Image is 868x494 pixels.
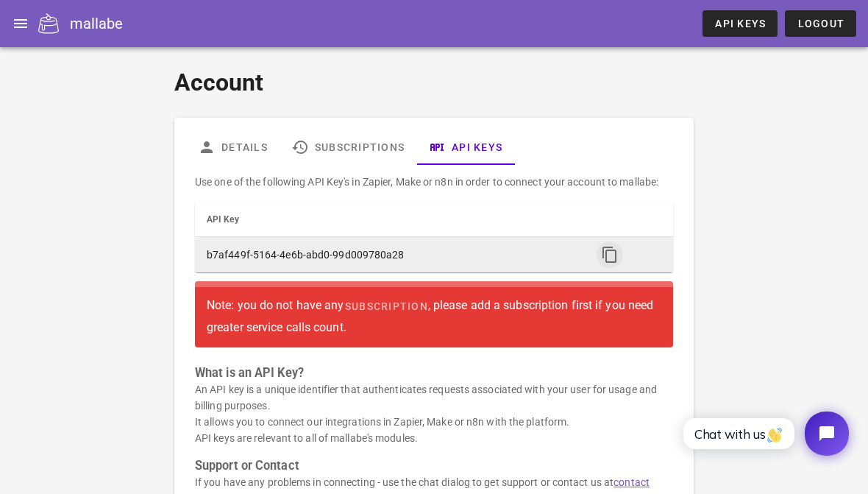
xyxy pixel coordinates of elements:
[714,18,766,29] span: API Keys
[280,130,416,165] a: Subscriptions
[416,130,514,165] a: API Keys
[186,130,280,165] a: Details
[195,174,673,190] p: Use one of the following API Key's in Zapier, Make or n8n in order to connect your account to mal...
[195,237,585,272] td: b7af449f-5164-4e6b-abd0-99d009780a28
[195,381,673,446] p: An API key is a unique identifier that authenticates requests associated with your user for usage...
[344,300,428,312] span: subscription
[207,293,661,336] div: Note: you do not have any , please add a subscription first if you need greater service calls count.
[195,202,585,237] th: API Key: Not sorted. Activate to sort ascending.
[195,458,673,474] h3: Support or Contact
[667,399,861,468] iframe: Tidio Chat
[797,18,844,29] span: Logout
[174,65,694,100] h1: Account
[195,365,673,381] h3: What is an API Key?
[70,13,123,35] div: mallabe
[207,214,239,225] span: API Key
[344,293,428,320] a: subscription
[785,10,856,37] button: Logout
[702,10,778,37] a: API Keys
